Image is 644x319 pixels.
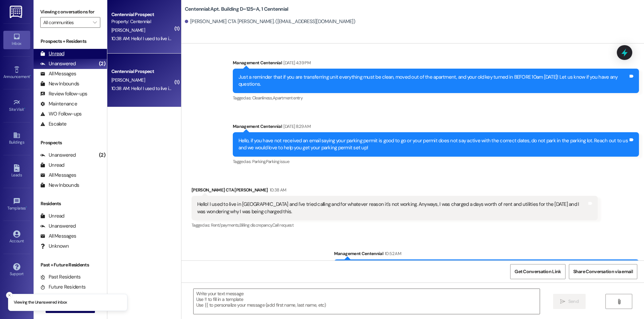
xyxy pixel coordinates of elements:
i:  [616,299,622,304]
div: Centennial Prospect [111,68,173,75]
div: Review follow-ups [40,90,87,97]
span: • [30,73,31,78]
span: Call request [272,222,293,228]
div: Unanswered [40,223,76,230]
div: New Inbounds [40,80,79,87]
label: Viewing conversations for [40,7,100,17]
span: Billing discrepancy , [239,222,272,228]
div: Hello! I used to live in [GEOGRAPHIC_DATA] and I've tried calling and for whatever reason it's no... [197,201,587,215]
div: Unread [40,162,64,169]
div: All Messages [40,233,76,240]
div: Tagged as: [233,157,639,166]
div: (2) [97,59,107,69]
div: Unread [40,50,64,57]
a: Account [3,228,30,246]
div: (2) [97,150,107,160]
i:  [560,299,565,304]
div: Unanswered [40,60,76,67]
div: Tagged as: [192,220,598,230]
div: Past + Future Residents [34,261,107,268]
div: [PERSON_NAME] CTA [PERSON_NAME] [192,186,598,196]
div: 10:38 AM [268,186,286,193]
span: Parking , [252,159,266,164]
div: Management Centennial [233,123,639,132]
span: • [24,106,25,111]
div: Future Residents [40,284,86,291]
div: Unanswered [40,152,76,159]
div: Tagged as: [233,93,639,103]
div: [PERSON_NAME] CTA [PERSON_NAME]. ([EMAIL_ADDRESS][DOMAIN_NAME]) [185,18,355,25]
div: 10:38 AM: Hello! I used to live in [GEOGRAPHIC_DATA] and I've tried calling and for whatever reas... [111,85,573,91]
div: Just a reminder that if you are transferring unit everything must be clean, moved out of the apar... [238,74,628,88]
div: Past Residents [40,273,81,281]
i:  [93,20,97,25]
a: Buildings [3,130,30,148]
div: Unknown [40,243,69,250]
button: Share Conversation via email [569,264,637,279]
button: Send [553,294,586,309]
div: 10:52 AM [383,250,401,257]
button: Get Conversation Link [510,264,565,279]
div: Residents [34,200,107,207]
div: Hello, if you have not received an email saying your parking permit is good to go or your permit ... [238,137,628,152]
span: • [26,205,27,210]
div: All Messages [40,70,76,77]
span: Share Conversation via email [573,268,633,275]
div: 10:38 AM: Hello! I used to live in [GEOGRAPHIC_DATA] and I've tried calling and for whatever reas... [111,35,573,42]
img: ResiDesk Logo [10,6,23,18]
span: Send [568,298,579,305]
input: All communities [43,17,90,28]
div: All Messages [40,172,76,179]
span: Get Conversation Link [515,268,561,275]
a: Leads [3,162,30,180]
a: Templates • [3,195,30,214]
div: New Inbounds [40,182,79,189]
span: [PERSON_NAME] [111,27,145,33]
div: Property: Centennial [111,18,173,25]
div: Prospects + Residents [34,38,107,45]
div: [DATE] 4:39 PM [282,59,311,66]
button: Close toast [6,292,13,299]
span: Cleanliness , [252,95,273,101]
div: [DATE] 8:29 AM [282,123,311,130]
div: Maintenance [40,100,77,107]
div: Prospects [34,139,107,146]
p: Viewing the Unanswered inbox [14,300,67,306]
span: Apartment entry [273,95,303,101]
span: Rent/payments , [211,222,239,228]
a: Site Visit • [3,97,30,115]
a: Inbox [3,31,30,49]
div: Management Centennial [233,59,639,69]
div: Escalate [40,121,66,128]
div: Centennial Prospect [111,11,173,18]
b: Centennial: Apt. Building D~125~A, 1 Centennial [185,6,288,13]
a: Support [3,261,30,279]
span: Parking issue [266,159,289,164]
div: WO Follow-ups [40,110,82,117]
div: Unread [40,213,64,220]
span: [PERSON_NAME] [111,77,145,83]
div: Management Centennial [334,250,639,259]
